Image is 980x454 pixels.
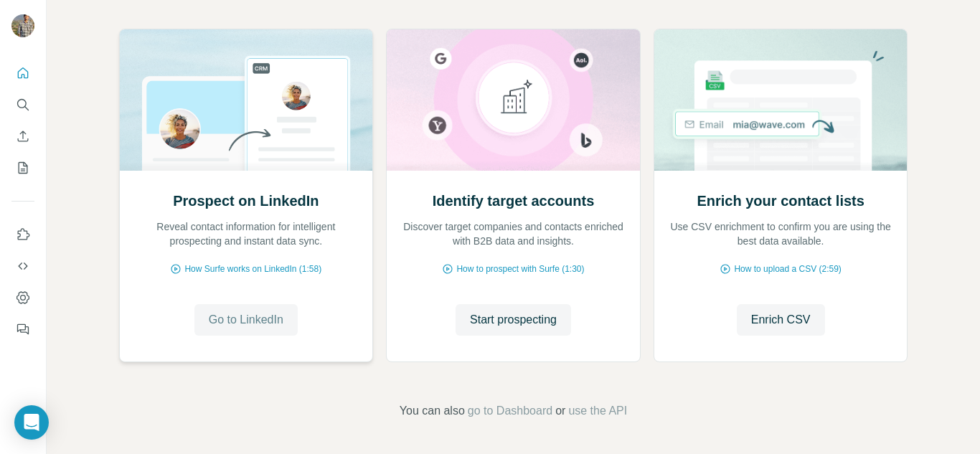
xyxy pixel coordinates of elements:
button: My lists [11,155,34,181]
button: Use Surfe on LinkedIn [11,222,34,247]
button: Feedback [11,316,34,342]
button: Start prospecting [456,304,571,336]
p: Discover target companies and contacts enriched with B2B data and insights. [401,219,626,248]
h2: Prospect on LinkedIn [173,191,319,211]
h2: Enrich your contact lists [697,191,864,211]
img: Avatar [11,14,34,37]
button: Enrich CSV [11,123,34,149]
span: or [555,402,565,420]
span: Go to LinkedIn [209,311,283,328]
button: Search [11,92,34,118]
img: Identify target accounts [386,29,641,171]
span: How Surfe works on LinkedIn (1:58) [184,263,321,275]
h2: Identify target accounts [433,191,595,211]
p: Reveal contact information for intelligent prospecting and instant data sync. [134,219,359,248]
span: You can also [400,402,465,420]
img: Prospect on LinkedIn [119,29,374,171]
span: How to upload a CSV (2:59) [734,263,841,275]
button: go to Dashboard [468,402,552,420]
button: use the API [568,402,627,420]
button: Dashboard [11,285,34,311]
span: Enrich CSV [751,311,811,328]
button: Go to LinkedIn [194,304,298,336]
button: Use Surfe API [11,253,34,279]
span: Start prospecting [470,311,557,328]
p: Use CSV enrichment to confirm you are using the best data available. [669,219,893,248]
button: Quick start [11,60,34,86]
span: How to prospect with Surfe (1:30) [456,263,584,275]
div: Open Intercom Messenger [14,405,49,440]
button: Enrich CSV [737,304,825,336]
img: Enrich your contact lists [654,29,908,171]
